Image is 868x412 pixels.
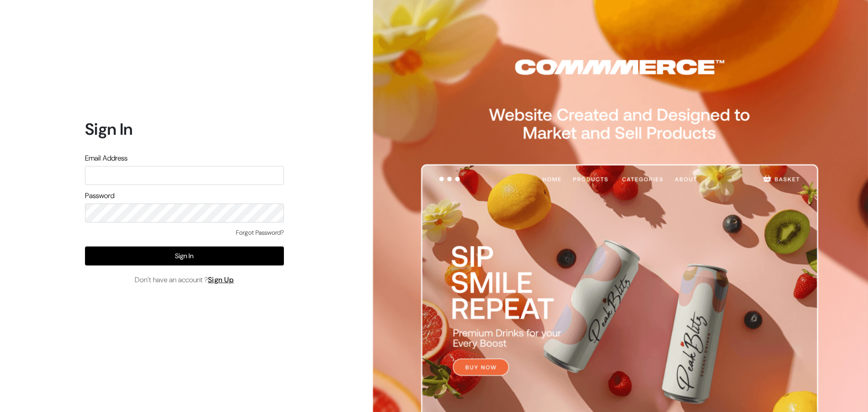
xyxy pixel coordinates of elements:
[135,275,234,285] span: Don’t have an account ?
[85,153,127,164] label: Email Address
[85,246,284,265] button: Sign In
[85,190,114,201] label: Password
[85,119,284,139] h1: Sign In
[208,275,234,284] a: Sign Up
[236,228,284,237] a: Forgot Password?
